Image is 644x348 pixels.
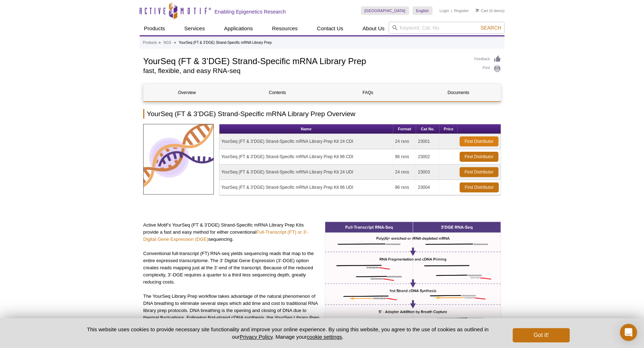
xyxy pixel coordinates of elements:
li: | [451,6,452,15]
button: Got it! [513,328,570,342]
td: 96 rxns [393,149,416,165]
th: Format [393,124,416,134]
a: Contact Us [312,22,347,35]
li: » [174,41,176,45]
img: RNA-Seq Services [143,124,214,194]
a: English [412,6,432,15]
th: Name [219,124,393,134]
li: (0 items) [476,6,504,15]
a: Login [440,8,449,13]
a: Applications [220,22,257,35]
a: Feedback [474,55,501,63]
a: Documents [415,84,502,101]
a: Find Distributor [459,182,499,192]
span: Search [481,25,501,31]
h2: fast, flexible, and easy RNA-seq [143,68,467,74]
a: Find Distributor [459,136,498,146]
h2: YourSeq (FT & 3’DGE) Strand-Specific mRNA Library Prep Overview [143,109,501,119]
a: Products [143,40,157,46]
li: » [159,41,161,45]
td: 24 rxns [393,165,416,180]
a: Products [140,22,169,35]
a: Find Distributor [459,167,498,177]
button: cookie settings [307,334,342,340]
img: Your Cart [476,9,479,12]
td: 23004 [416,180,440,195]
button: Search [478,25,503,31]
p: This website uses cookies to provide necessary site functionality and improve your online experie... [74,326,501,341]
td: 23003 [416,165,440,180]
a: Contents [234,84,321,101]
a: About Us [358,22,389,35]
td: 96 rxns [393,180,416,195]
th: Price [440,124,458,134]
li: YourSeq (FT & 3’DGE) Strand-Specific mRNA Library Prep [179,41,272,45]
a: Overview [144,84,230,101]
a: Register [454,8,468,13]
td: YourSeq (FT & 3’DGE) Strand-Specific mRNA Library Prep Kit 96 CDI [219,149,393,165]
a: NGS [163,40,171,46]
a: Services [180,22,209,35]
a: FAQs [324,84,411,101]
input: Keyword, Cat. No. [389,22,504,34]
a: Print [474,65,501,73]
td: 23002 [416,149,440,165]
a: Find Distributor [459,152,498,162]
a: Resources [268,22,302,35]
p: Active Motif’s YourSeq (FT & 3’DGE) Strand-Specific mRNA Library Prep Kits provide a fast and eas... [143,222,320,243]
p: Conventional full-transcript (FT) RNA-seq yields sequencing reads that map to the entire expresse... [143,250,320,286]
td: 24 rxns [393,134,416,149]
td: YourSeq (FT & 3’DGE) Strand-Specific mRNA Library Prep Kit 24 CDI [219,134,393,149]
h2: Enabling Epigenetics Research [214,9,286,15]
td: YourSeq (FT & 3’DGE) Strand-Specific mRNA Library Prep Kit 96 UDI [219,180,393,195]
a: [GEOGRAPHIC_DATA] [361,6,409,15]
td: 23001 [416,134,440,149]
a: Privacy Policy [240,334,272,340]
div: Open Intercom Messenger [620,324,637,341]
a: Cart [476,8,488,13]
h1: YourSeq (FT & 3’DGE) Strand-Specific mRNA Library Prep [143,55,467,66]
td: YourSeq (FT & 3’DGE) Strand-Specific mRNA Library Prep Kit 24 UDI [219,165,393,180]
th: Cat No. [416,124,440,134]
